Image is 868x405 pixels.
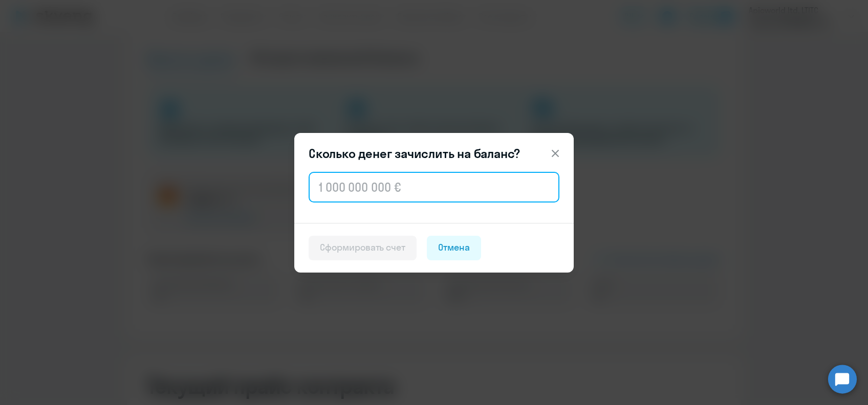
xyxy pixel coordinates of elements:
[438,241,470,254] div: Отмена
[294,145,574,162] header: Сколько денег зачислить на баланс?
[309,172,559,202] input: 1 000 000 000 €
[427,236,481,260] button: Отмена
[320,241,405,254] div: Сформировать счет
[309,236,417,260] button: Сформировать счет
